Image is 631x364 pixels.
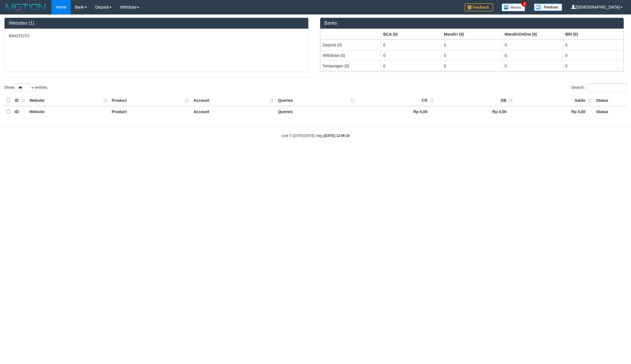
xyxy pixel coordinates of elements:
[9,33,304,39] p: BRIOTOTO
[27,106,110,117] th: Website
[587,83,627,92] input: Search:
[110,106,191,117] th: Product
[14,83,35,92] select: Showentries
[563,50,623,61] td: 0
[563,40,623,50] td: 0
[436,95,515,106] th: DB
[594,95,627,106] th: Status
[357,106,436,117] th: Rp 0,00
[357,95,436,106] th: CR
[4,83,47,92] label: Show entries
[502,61,563,71] td: 0
[381,40,441,50] td: 0
[594,106,627,117] th: Status
[571,83,627,92] label: Search:
[502,3,525,11] img: Button%20Memo.svg
[515,106,594,117] th: Rp 0,00
[502,29,563,40] th: Group: activate to sort column ascending
[502,40,563,50] td: 0
[442,50,502,61] td: 0
[27,95,110,106] th: Website
[381,29,441,40] th: Group: activate to sort column ascending
[320,40,381,50] td: Deposit (0)
[465,3,493,11] img: Feedback.jpg
[320,61,381,71] td: Tampungan (0)
[381,61,441,71] td: 0
[191,95,276,106] th: Account
[563,29,623,40] th: Group: activate to sort column ascending
[442,61,502,71] td: 0
[9,21,304,26] h3: Websites (1)
[4,3,47,11] img: MOTION_logo.png
[436,106,515,117] th: Rp 0,00
[521,1,527,7] span: 2
[563,61,623,71] td: 0
[442,29,502,40] th: Group: activate to sort column ascending
[12,95,27,106] th: ID
[276,106,357,117] th: Queries
[191,106,276,117] th: Account
[534,3,562,11] img: panduan.png
[515,95,594,106] th: Saldo
[320,50,381,61] td: Withdraw (0)
[276,95,357,106] th: Queries
[442,40,502,50] td: 0
[324,134,350,138] strong: [DATE] 12:06:10
[110,95,191,106] th: Product
[320,29,381,40] th: Group: activate to sort column ascending
[324,21,620,26] h3: Banks
[12,106,27,117] th: ID
[502,50,563,61] td: 0
[381,50,441,61] td: 0
[281,134,350,138] small: code © [DATE]-[DATE] dwg |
